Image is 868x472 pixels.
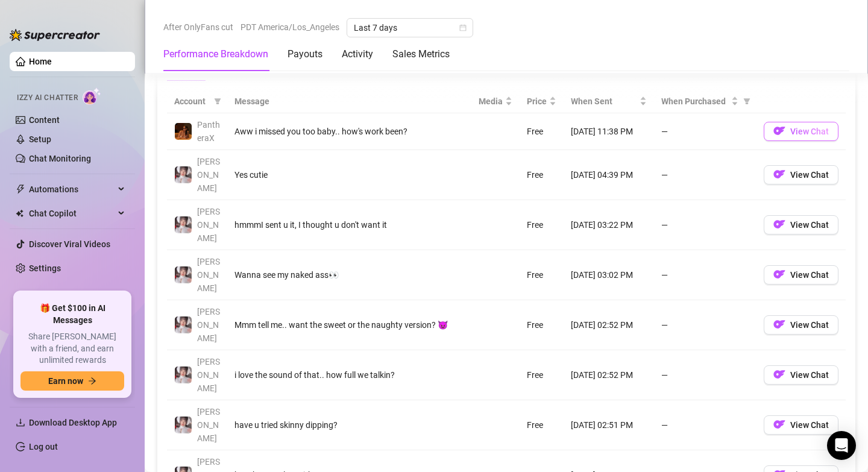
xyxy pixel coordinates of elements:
[790,127,829,136] span: View Chat
[197,120,220,143] span: PantheraX
[654,250,756,300] td: —
[29,239,110,249] a: Discover Viral Videos
[654,300,756,350] td: —
[773,268,785,280] img: OF
[564,90,654,113] th: When Sent
[342,47,373,61] div: Activity
[234,418,464,432] div: have u tried skinny dipping?
[571,95,637,108] span: When Sent
[790,420,829,430] span: View Chat
[520,350,564,400] td: Free
[764,373,838,382] a: OFView Chat
[288,47,322,61] div: Payouts
[773,368,785,380] img: OF
[520,90,564,113] th: Price
[564,400,654,450] td: [DATE] 02:51 PM
[175,166,192,183] img: Rosie
[773,125,785,137] img: OF
[48,376,83,386] span: Earn now
[227,90,471,113] th: Message
[29,204,115,223] span: Chat Copilot
[764,272,838,282] a: OFView Chat
[764,222,838,232] a: OFView Chat
[20,371,124,391] button: Earn nowarrow-right
[29,134,51,144] a: Setup
[564,250,654,300] td: [DATE] 03:02 PM
[234,168,464,181] div: Yes cutie
[29,180,115,199] span: Automations
[10,29,100,41] img: logo-BBDzfeDw.svg
[197,407,220,443] span: [PERSON_NAME]
[234,318,464,332] div: Mmm tell me.. want the sweet or the naughty version? 😈
[197,207,220,243] span: [PERSON_NAME]
[29,442,58,452] a: Log out
[175,266,192,283] img: Rosie
[827,431,856,460] div: Open Intercom Messenger
[764,165,838,184] button: OFView Chat
[241,18,339,36] span: PDT America/Los_Angeles
[654,350,756,400] td: —
[234,368,464,382] div: i love the sound of that.. how full we talkin?
[764,129,838,139] a: OFView Chat
[764,265,838,285] button: OFView Chat
[163,47,268,61] div: Performance Breakdown
[163,18,233,36] span: After OnlyFans cut
[29,57,52,66] a: Home
[527,95,547,108] span: Price
[564,200,654,250] td: [DATE] 03:22 PM
[175,367,192,383] img: Rosie
[16,418,25,427] span: download
[175,316,192,333] img: Rosie
[654,90,756,113] th: When Purchased
[471,90,520,113] th: Media
[197,357,220,393] span: [PERSON_NAME]
[234,125,464,138] div: Aww i missed you too baby.. how's work been?
[479,95,503,108] span: Media
[661,95,729,108] span: When Purchased
[764,423,838,432] a: OFView Chat
[197,307,220,343] span: [PERSON_NAME]
[16,209,24,218] img: Chat Copilot
[764,215,838,234] button: OFView Chat
[520,200,564,250] td: Free
[29,418,117,427] span: Download Desktop App
[564,113,654,150] td: [DATE] 11:38 PM
[175,216,192,233] img: Rosie
[20,303,124,326] span: 🎁 Get $100 in AI Messages
[197,257,220,293] span: [PERSON_NAME]
[16,184,25,194] span: thunderbolt
[764,315,838,335] button: OFView Chat
[790,170,829,180] span: View Chat
[29,154,91,163] a: Chat Monitoring
[83,87,101,105] img: AI Chatter
[564,350,654,400] td: [DATE] 02:52 PM
[29,263,61,273] a: Settings
[773,418,785,430] img: OF
[459,24,467,31] span: calendar
[773,318,785,330] img: OF
[20,331,124,367] span: Share [PERSON_NAME] with a friend, and earn unlimited rewards
[773,218,785,230] img: OF
[234,268,464,282] div: Wanna see my naked ass👀
[29,115,60,125] a: Content
[790,320,829,330] span: View Chat
[654,200,756,250] td: —
[654,113,756,150] td: —
[520,400,564,450] td: Free
[174,95,209,108] span: Account
[741,92,753,110] span: filter
[790,220,829,230] span: View Chat
[790,370,829,380] span: View Chat
[88,377,96,385] span: arrow-right
[197,157,220,193] span: [PERSON_NAME]
[175,417,192,433] img: Rosie
[214,98,221,105] span: filter
[234,218,464,231] div: hmmmI sent u it, I thought u don't want it
[743,98,750,105] span: filter
[764,122,838,141] button: OFView Chat
[764,415,838,435] button: OFView Chat
[764,172,838,182] a: OFView Chat
[520,113,564,150] td: Free
[564,300,654,350] td: [DATE] 02:52 PM
[520,150,564,200] td: Free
